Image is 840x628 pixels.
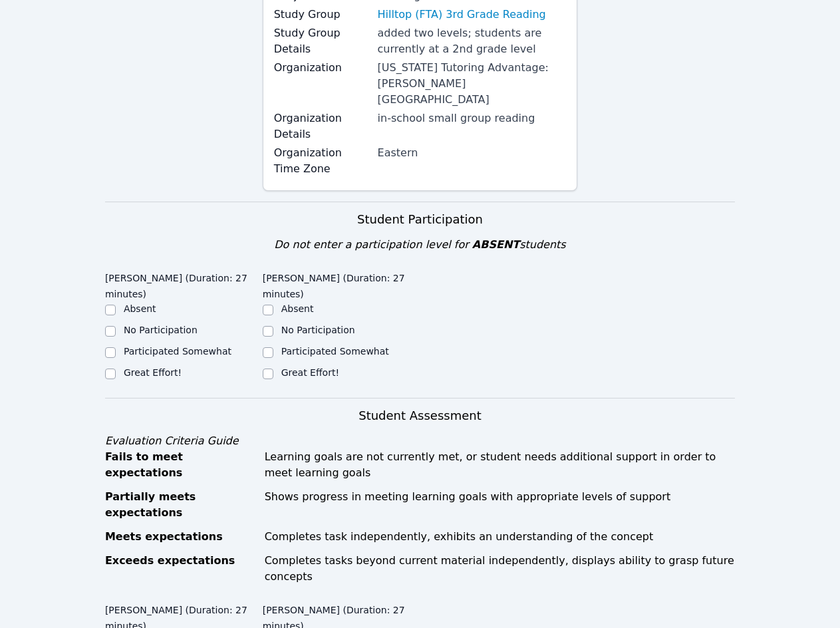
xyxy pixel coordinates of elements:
div: added two levels; students are currently at a 2nd grade level [378,25,567,57]
a: Hilltop (FTA) 3rd Grade Reading [378,7,546,23]
label: Great Effort! [124,367,182,378]
label: No Participation [124,325,198,335]
h3: Student Participation [105,210,735,229]
div: in-school small group reading [378,110,567,126]
label: Organization Details [274,110,370,142]
div: [US_STATE] Tutoring Advantage: [PERSON_NAME][GEOGRAPHIC_DATA] [378,60,567,108]
div: Shows progress in meeting learning goals with appropriate levels of support [265,489,735,521]
div: Completes task independently, exhibits an understanding of the concept [265,529,735,545]
span: ABSENT [472,238,519,251]
label: Organization [274,60,370,76]
div: Meets expectations [105,529,257,545]
label: Study Group [274,7,370,23]
div: Learning goals are not currently met, or student needs additional support in order to meet learni... [265,449,735,481]
label: Great Effort! [281,367,339,378]
div: Fails to meet expectations [105,449,257,481]
div: Evaluation Criteria Guide [105,433,735,449]
div: Completes tasks beyond current material independently, displays ability to grasp future concepts [265,553,735,585]
div: Exceeds expectations [105,553,257,585]
label: No Participation [281,325,355,335]
label: Participated Somewhat [281,346,389,357]
label: Organization Time Zone [274,145,370,177]
div: Partially meets expectations [105,489,257,521]
div: Do not enter a participation level for students [105,237,735,253]
h3: Student Assessment [105,406,735,425]
legend: [PERSON_NAME] (Duration: 27 minutes) [105,266,263,302]
label: Absent [124,303,156,314]
label: Study Group Details [274,25,370,57]
label: Absent [281,303,314,314]
legend: [PERSON_NAME] (Duration: 27 minutes) [263,266,420,302]
div: Eastern [378,145,567,161]
label: Participated Somewhat [124,346,231,357]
